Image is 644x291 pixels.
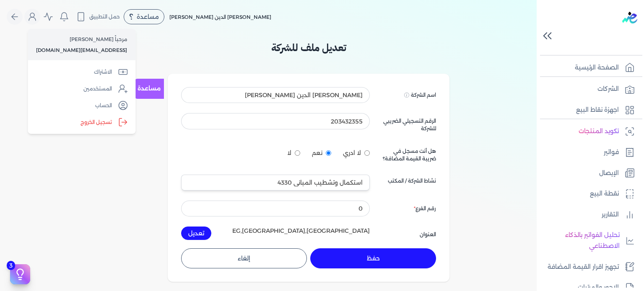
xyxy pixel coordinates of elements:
[537,165,639,182] a: الإيصال
[604,147,619,158] p: فواتير
[181,227,211,240] button: تعديل
[579,126,619,137] p: تكويد المنتجات
[137,14,159,20] span: مساعدة
[181,201,370,216] input: رقم الفرع
[36,34,127,45] p: مرحباً [PERSON_NAME]
[380,147,436,162] label: هل أنت مسجل في ضريبة القيمة المضافة؟
[168,40,449,55] h3: تعديل ملف للشركة
[31,64,132,80] a: الاشتراك
[312,149,322,157] span: نعم
[414,205,436,212] label: رقم الفرع
[36,44,127,55] p: [EMAIL_ADDRESS][DOMAIN_NAME]
[622,12,637,23] img: logo
[537,185,639,203] a: نقطة البيع
[169,14,271,20] span: [PERSON_NAME] الدين [PERSON_NAME]
[181,175,370,191] input: اختار نشاط شركتك / مكتبك
[575,62,619,73] p: الصفحة الرئيسية
[411,91,436,99] label: اسم الشركة
[576,105,619,116] p: اجهزة نقاط البيع
[537,258,639,276] a: تجهيز اقرار القيمة المضافة
[31,114,132,131] label: تسجيل الخروج
[590,188,619,199] p: نقطة البيع
[548,262,619,273] p: تجهيز اقرار القيمة المضافة
[597,84,619,95] p: الشركات
[31,80,132,97] a: المستخدمين
[31,97,132,114] a: الحساب
[602,209,619,220] p: التقارير
[7,261,15,270] span: 3
[364,150,370,156] input: لا ادري
[537,123,639,140] a: تكويد المنتجات
[181,248,307,268] button: إلغاء
[537,144,639,161] a: فواتير
[134,79,164,99] a: مساعدة
[388,177,436,185] label: نشاط الشركة / المكتب
[537,101,639,119] a: اجهزة نقاط البيع
[287,149,291,157] span: لا
[326,150,331,156] input: نعم
[537,59,639,77] a: الصفحة الرئيسية
[232,227,370,240] div: EG,[GEOGRAPHIC_DATA],[GEOGRAPHIC_DATA]
[537,80,639,98] a: الشركات
[537,206,639,224] a: التقارير
[537,227,639,255] a: تحليل الفواتير بالذكاء الاصطناعي
[599,168,619,179] p: الإيصال
[74,10,122,24] button: حمل التطبيق
[295,150,300,156] input: لا
[310,248,436,268] button: حفظ
[380,117,436,132] label: الرقم التسجيلي الضريبي للشركة
[541,230,620,251] p: تحليل الفواتير بالذكاء الاصطناعي
[343,149,361,157] span: لا ادري
[89,13,120,21] span: حمل التطبيق
[420,231,436,238] label: العنوان
[124,9,164,24] div: مساعدة
[10,264,30,284] button: 3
